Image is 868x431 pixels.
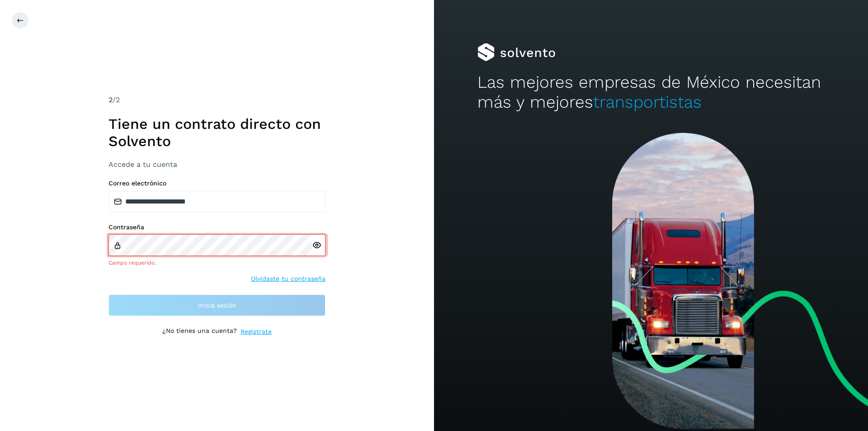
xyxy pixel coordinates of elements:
h1: Tiene un contrato directo con Solvento [108,115,325,150]
h2: Las mejores empresas de México necesitan más y mejores [477,72,825,113]
span: 2 [108,95,113,104]
label: Contraseña [108,223,325,231]
label: Correo electrónico [108,180,325,187]
a: Regístrate [241,327,272,336]
p: ¿No tienes una cuenta? [162,327,237,336]
div: Campo requerido. [108,259,325,267]
button: Inicia sesión [108,294,325,316]
a: Olvidaste tu contraseña [251,274,325,284]
h3: Accede a tu cuenta [108,160,325,169]
span: Inicia sesión [198,302,236,308]
div: /2 [108,95,325,105]
span: transportistas [593,92,702,112]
